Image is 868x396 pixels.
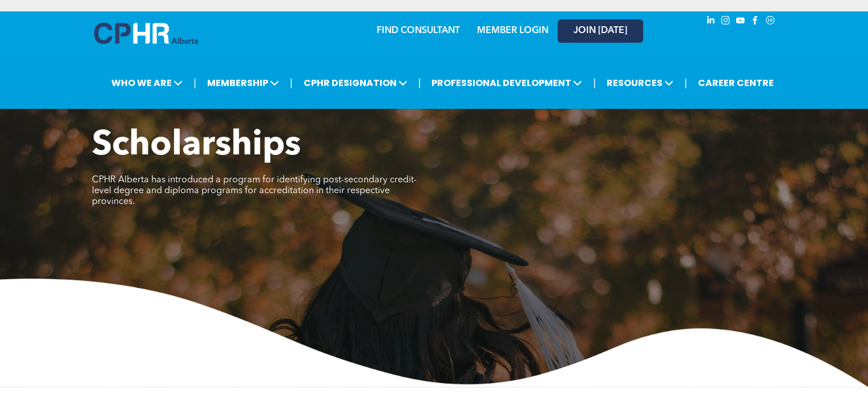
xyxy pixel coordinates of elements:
li: | [418,71,421,95]
a: youtube [734,14,747,30]
li: | [193,71,196,95]
span: PROFESSIONAL DEVELOPMENT [428,72,586,93]
span: WHO WE ARE [108,72,186,93]
li: | [684,71,687,95]
a: FIND CONSULTANT [377,26,460,35]
span: CPHR DESIGNATION [300,72,411,93]
a: facebook [749,14,762,30]
img: A blue and white logo for cp alberta [94,23,198,44]
span: Scholarships [92,129,301,163]
a: JOIN [DATE] [558,19,643,43]
a: CAREER CENTRE [695,72,777,93]
a: linkedin [705,14,717,30]
li: | [290,71,293,95]
li: | [593,71,596,95]
a: Social network [764,14,777,30]
span: RESOURCES [603,72,677,93]
span: MEMBERSHIP [204,72,282,93]
a: MEMBER LOGIN [477,26,548,35]
a: instagram [720,14,732,30]
span: JOIN [DATE] [574,26,627,36]
span: CPHR Alberta has introduced a program for identifying post-secondary credit-level degree and dipl... [92,175,417,206]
